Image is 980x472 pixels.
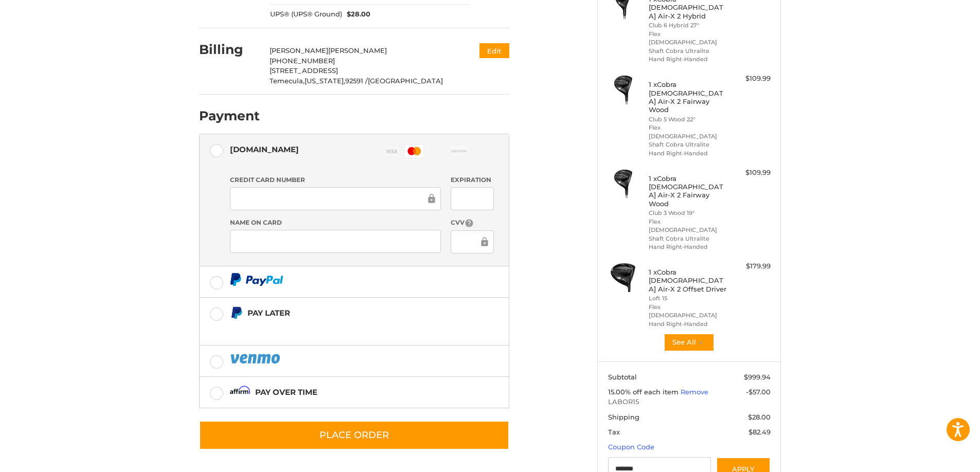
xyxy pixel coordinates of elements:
[199,421,509,450] button: Place Order
[649,268,727,293] h4: 1 x Cobra [DEMOGRAPHIC_DATA] Air-X 2 Offset Driver
[649,55,727,64] li: Hand Right-Handed
[746,388,771,396] span: -$57.00
[230,218,441,227] label: Name on Card
[342,9,371,20] span: $28.00
[230,386,251,398] img: Affirm icon
[270,9,342,20] span: UPS® (UPS® Ground)
[608,413,639,421] span: Shipping
[664,333,715,352] button: See All
[895,444,980,472] iframe: Google Customer Reviews
[649,320,727,329] li: Hand Right-Handed
[649,243,727,251] li: Hand Right-Handed
[730,261,771,271] div: $179.99
[608,428,620,436] span: Tax
[649,80,727,114] h4: 1 x Cobra [DEMOGRAPHIC_DATA] Air-X 2 Fairway Wood
[230,175,441,185] label: Credit Card Number
[748,413,771,421] span: $28.00
[199,42,259,58] h2: Billing
[649,174,727,208] h4: 1 x Cobra [DEMOGRAPHIC_DATA] Air-X 2 Fairway Wood
[649,209,727,217] li: Club 3 Wood 19°
[328,46,387,55] span: [PERSON_NAME]
[649,140,727,149] li: Shaft Cobra Ultralite
[270,77,305,85] span: Temecula,
[230,141,299,158] div: [DOMAIN_NAME]
[270,57,335,65] span: [PHONE_NUMBER]
[649,217,727,234] li: Flex [DEMOGRAPHIC_DATA]
[230,324,445,333] iframe: PayPal Message 1
[649,234,727,243] li: Shaft Cobra Ultralite
[230,273,283,286] img: PayPal icon
[649,123,727,140] li: Flex [DEMOGRAPHIC_DATA]
[608,373,637,381] span: Subtotal
[451,218,493,228] label: CVV
[270,66,338,75] span: [STREET_ADDRESS]
[270,46,328,55] span: [PERSON_NAME]
[649,21,727,30] li: Club 6 Hybrid 27°
[649,115,727,124] li: Club 5 Wood 22°
[608,443,654,451] a: Coupon Code
[345,77,368,85] span: 92591 /
[305,77,345,85] span: [US_STATE],
[649,294,727,303] li: Loft 15
[368,77,443,85] span: [GEOGRAPHIC_DATA]
[649,30,727,47] li: Flex [DEMOGRAPHIC_DATA]
[608,388,681,396] span: 15.00% off each item
[649,149,727,158] li: Hand Right-Handed
[730,168,771,178] div: $109.99
[749,428,771,436] span: $82.49
[608,397,771,407] span: LABOR15
[451,175,493,185] label: Expiration
[649,303,727,320] li: Flex [DEMOGRAPHIC_DATA]
[230,352,282,365] img: PayPal icon
[199,108,260,124] h2: Payment
[730,74,771,84] div: $109.99
[247,304,444,321] div: Pay Later
[649,47,727,56] li: Shaft Cobra Ultralite
[479,43,509,58] button: Edit
[230,306,243,319] img: Pay Later icon
[255,384,317,401] div: Pay over time
[681,388,708,396] a: Remove
[744,373,771,381] span: $999.94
